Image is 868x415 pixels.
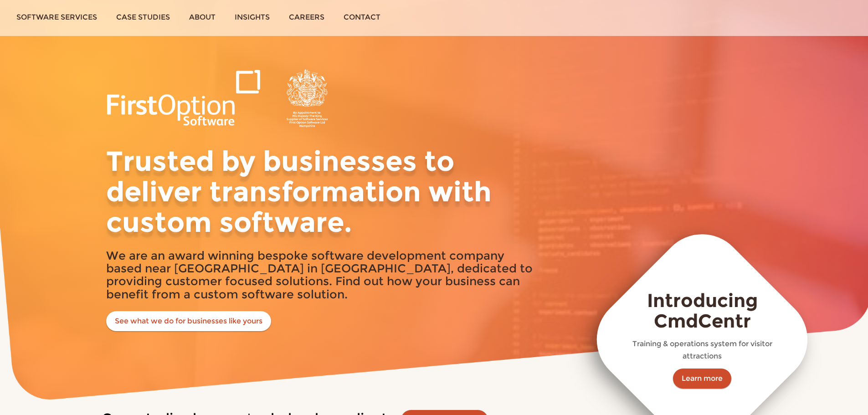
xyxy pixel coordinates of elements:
[106,249,539,300] h2: We are an award winning bespoke software development company based near [GEOGRAPHIC_DATA] in [GEO...
[106,146,539,237] h1: Trusted by businesses to deliver transformation with custom software.
[106,311,271,331] a: See what we do for businesses like yours
[673,369,731,389] a: Learn more
[106,69,334,128] img: logowarrantside.png
[622,290,783,331] h3: Introducing CmdCentr
[622,338,783,363] p: Training & operations system for visitor attractions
